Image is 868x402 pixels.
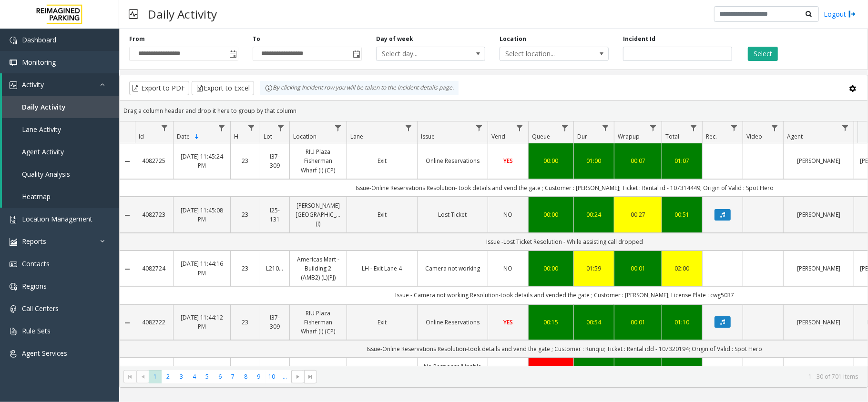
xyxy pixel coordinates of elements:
span: Dashboard [22,35,56,44]
img: infoIcon.svg [265,84,273,92]
a: 00:54 [580,318,608,327]
span: Page 10 [266,370,278,383]
a: Exit [353,210,411,219]
img: 'icon' [10,59,17,67]
img: 'icon' [10,305,17,313]
a: 00:00 [534,210,568,219]
a: Collapse Details [120,319,135,327]
a: Lot Filter Menu [275,121,287,134]
img: 'icon' [10,328,17,335]
a: RIU Plaza Fisherman Wharf (I) (CP) [296,147,341,175]
a: I37-309 [266,152,284,170]
span: Vend [491,132,505,141]
a: Exit [353,318,411,327]
a: Lane Activity [2,118,119,141]
img: 'icon' [10,216,17,223]
span: Quality Analysis [22,170,70,179]
span: Page 2 [162,370,174,383]
a: L21036801 [266,264,284,273]
a: 23 [236,318,254,327]
label: Incident Id [623,35,655,43]
div: 00:15 [534,318,568,327]
span: Total [665,132,679,141]
a: Online Reservations [423,318,482,327]
span: Toggle popup [227,47,238,60]
a: [DATE] 11:45:08 PM [179,206,225,224]
span: Video [746,132,762,141]
span: YES [503,318,513,326]
span: Page 3 [175,370,188,383]
a: NO [494,264,522,273]
a: 4082722 [141,318,167,327]
span: Rule Sets [22,326,51,335]
img: pageIcon [129,2,138,26]
button: Export to Excel [192,81,254,95]
span: Lane [350,132,363,141]
a: H Filter Menu [245,121,258,134]
span: Call Centers [22,304,59,313]
a: Heatmap [2,185,119,208]
a: [PERSON_NAME] [789,318,848,327]
a: 23 [236,156,254,165]
label: Location [500,35,526,43]
span: Activity [22,80,44,89]
span: Location Management [22,214,92,223]
a: NO [494,210,522,219]
a: Agent Filter Menu [839,121,852,134]
a: 00:07 [620,156,656,165]
img: 'icon' [10,238,17,246]
a: Queue Filter Menu [559,121,572,134]
a: 01:07 [668,156,696,165]
a: [PERSON_NAME][GEOGRAPHIC_DATA] (I) [296,201,341,229]
a: Date Filter Menu [215,121,228,134]
a: 00:01 [620,318,656,327]
span: Go to the last page [307,373,315,381]
span: Reports [22,237,46,246]
a: Rec. Filter Menu [728,121,741,134]
span: Select location... [500,47,587,60]
div: 01:00 [580,156,608,165]
img: logout [848,9,856,19]
a: Camera not working [423,264,482,273]
a: 4082725 [141,156,167,165]
a: Lost Ticket [423,210,482,219]
a: LH - Exit Lane 4 [353,264,411,273]
a: Americas Mart - Building 2 (AMB2) (L)(PJ) [296,255,341,282]
label: To [253,35,260,43]
a: [DATE] 11:44:12 PM [179,313,225,331]
button: Select [748,47,778,61]
a: 02:00 [668,264,696,273]
span: Page 5 [201,370,214,383]
div: 00:51 [668,210,696,219]
span: Wrapup [618,132,640,141]
span: Id [139,132,144,141]
a: Video Filter Menu [768,121,781,134]
a: Id Filter Menu [158,121,171,134]
span: H [234,132,238,141]
span: Regions [22,281,47,291]
img: 'icon' [10,261,17,268]
span: NO [504,264,513,272]
a: Collapse Details [120,265,135,273]
a: 01:59 [580,264,608,273]
span: Contacts [22,259,50,268]
div: Data table [120,121,868,366]
div: By clicking Incident row you will be taken to the incident details page. [260,81,459,95]
span: Rec. [706,132,717,141]
span: Issue [421,132,435,141]
div: Drag a column header and drop it here to group by that column [120,102,868,119]
label: From [129,35,145,43]
kendo-pager-info: 1 - 30 of 701 items [323,372,858,381]
a: 00:24 [580,210,608,219]
span: Select day... [377,47,463,60]
a: 00:27 [620,210,656,219]
a: Daily Activity [2,96,119,118]
a: [PERSON_NAME] [789,264,848,273]
div: 01:10 [668,318,696,327]
a: I25-131 [266,206,284,224]
a: Vend Filter Menu [513,121,526,134]
span: Toggle popup [351,47,361,60]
